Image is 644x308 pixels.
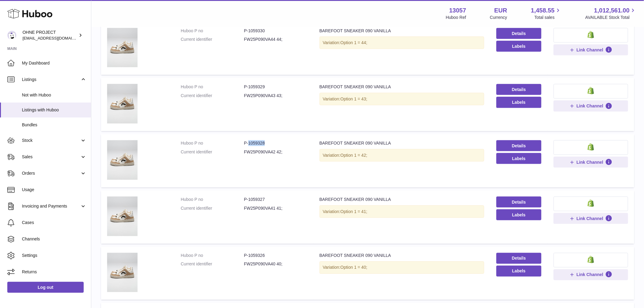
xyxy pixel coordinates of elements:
[181,253,244,259] dt: Huboo P no
[22,154,80,160] span: Sales
[107,84,138,124] img: BAREFOOT SNEAKER 090 VANILLA
[588,256,594,263] img: shopify-small.png
[181,28,244,34] dt: Huboo P no
[577,216,604,221] span: Link Channel
[22,92,86,98] span: Not with Huboo
[320,205,484,218] div: Variation:
[554,100,628,111] button: Link Channel
[22,60,86,66] span: My Dashboard
[577,103,604,109] span: Link Channel
[320,197,484,202] div: BAREFOOT SNEAKER 090 VANILLA
[490,15,507,20] div: Currency
[446,15,466,20] div: Huboo Ref
[496,266,542,277] button: Labels
[22,253,86,258] span: Settings
[22,203,80,209] span: Invoicing and Payments
[22,138,80,143] span: Stock
[320,84,484,90] div: BAREFOOT SNEAKER 090 VANILLA
[244,149,307,155] dd: FW25P090VA42 42;
[496,253,542,264] a: Details
[496,97,542,108] button: Labels
[577,272,604,278] span: Link Channel
[181,197,244,202] dt: Huboo P no
[181,261,244,267] dt: Current identifier
[244,93,307,99] dd: FW25P090VA43 43;
[341,265,367,270] span: Option 1 = 40;
[22,170,80,176] span: Orders
[585,6,637,20] a: 1,012,561.00 AVAILABLE Stock Total
[320,37,484,49] div: Variation:
[7,31,16,40] img: internalAdmin-13057@internal.huboo.com
[107,253,138,292] img: BAREFOOT SNEAKER 090 VANILLA
[181,149,244,155] dt: Current identifier
[554,213,628,224] button: Link Channel
[22,122,86,128] span: Bundles
[341,153,367,158] span: Option 1 = 42;
[577,159,604,165] span: Link Channel
[341,209,367,214] span: Option 1 = 41;
[181,84,244,90] dt: Huboo P no
[22,77,80,82] span: Listings
[534,15,562,20] span: Total sales
[7,282,84,293] a: Log out
[531,6,562,20] a: 1,458.55 Total sales
[244,197,307,202] dd: P-1059327
[449,6,466,15] strong: 13057
[496,209,542,220] button: Labels
[320,149,484,162] div: Variation:
[554,44,628,55] button: Link Channel
[594,6,630,15] span: 1,012,561.00
[496,28,542,39] a: Details
[588,31,594,38] img: shopify-small.png
[23,36,89,40] span: [EMAIL_ADDRESS][DOMAIN_NAME]
[341,96,367,101] span: Option 1 = 43;
[181,140,244,146] dt: Huboo P no
[494,6,507,15] strong: EUR
[22,236,86,242] span: Channels
[23,30,77,41] div: OHNE PROJECT
[181,205,244,211] dt: Current identifier
[22,107,86,113] span: Listings with Huboo
[320,253,484,259] div: BAREFOOT SNEAKER 090 VANILLA
[341,40,367,45] span: Option 1 = 44;
[554,269,628,280] button: Link Channel
[244,261,307,267] dd: FW25P090VA40 40;
[496,153,542,164] button: Labels
[244,84,307,90] dd: P-1059329
[244,37,307,42] dd: FW25P090VA44 44;
[496,197,542,208] a: Details
[107,197,138,236] img: BAREFOOT SNEAKER 090 VANILLA
[22,269,86,275] span: Returns
[588,143,594,151] img: shopify-small.png
[496,140,542,151] a: Details
[244,205,307,211] dd: FW25P090VA41 41;
[496,84,542,95] a: Details
[244,253,307,259] dd: P-1059326
[320,28,484,34] div: BAREFOOT SNEAKER 090 VANILLA
[22,187,86,193] span: Usage
[107,28,138,68] img: BAREFOOT SNEAKER 090 VANILLA
[22,220,86,226] span: Cases
[107,140,138,180] img: BAREFOOT SNEAKER 090 VANILLA
[531,6,555,15] span: 1,458.55
[320,93,484,105] div: Variation:
[496,41,542,52] button: Labels
[577,47,604,53] span: Link Channel
[554,157,628,168] button: Link Channel
[585,15,637,20] span: AVAILABLE Stock Total
[244,28,307,34] dd: P-1059330
[181,37,244,42] dt: Current identifier
[588,87,594,94] img: shopify-small.png
[588,200,594,207] img: shopify-small.png
[244,140,307,146] dd: P-1059328
[320,261,484,274] div: Variation:
[181,93,244,99] dt: Current identifier
[320,140,484,146] div: BAREFOOT SNEAKER 090 VANILLA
